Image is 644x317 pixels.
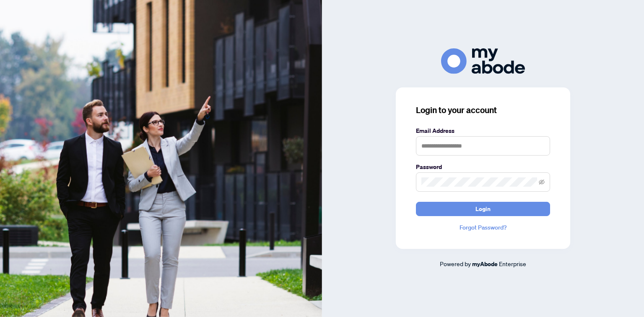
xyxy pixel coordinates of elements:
span: Enterprise [499,260,526,267]
button: Login [416,202,550,216]
label: Email Address [416,126,550,135]
label: Password [416,162,550,172]
h3: Login to your account [416,104,550,116]
img: ma-logo [441,48,525,74]
span: Powered by [440,260,471,267]
span: Login [475,202,491,216]
span: eye-invisible [539,179,545,185]
a: myAbode [472,259,498,269]
a: Forgot Password? [416,223,550,232]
